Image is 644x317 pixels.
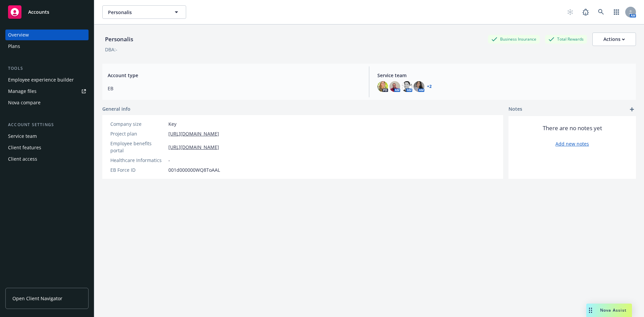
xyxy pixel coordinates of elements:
[5,121,89,128] div: Account settings
[555,140,589,147] a: Add new notes
[545,35,587,43] div: Total Rewards
[5,3,89,21] a: Accounts
[5,65,89,72] div: Tools
[592,33,636,46] button: Actions
[8,154,37,164] div: Client access
[102,35,136,44] div: Personalis
[543,124,602,132] span: There are no notes yet
[5,74,89,85] a: Employee experience builder
[168,130,219,137] a: [URL][DOMAIN_NAME]
[110,120,166,127] div: Company size
[610,5,623,19] a: Switch app
[586,304,595,317] div: Drag to move
[377,81,388,92] img: photo
[8,86,37,97] div: Manage files
[8,142,41,153] div: Client features
[5,86,89,97] a: Manage files
[8,30,29,40] div: Overview
[5,142,89,153] a: Client features
[108,72,361,79] span: Account type
[594,5,608,19] a: Search
[5,97,89,108] a: Nova compare
[8,74,74,85] div: Employee experience builder
[102,5,186,19] button: Personalis
[579,5,592,19] a: Report a Bug
[377,72,631,79] span: Service team
[102,105,130,112] span: General info
[586,304,632,317] button: Nova Assist
[110,140,166,154] div: Employee benefits portal
[105,46,117,53] div: DBA: -
[110,166,166,173] div: EB Force ID
[8,41,20,52] div: Plans
[563,5,577,19] a: Start snowing
[600,307,627,313] span: Nova Assist
[414,81,424,92] img: photo
[389,81,400,92] img: photo
[8,131,37,142] div: Service team
[603,33,625,46] div: Actions
[168,144,219,151] a: [URL][DOMAIN_NAME]
[168,120,176,127] span: Key
[168,166,220,173] span: 001d000000WQ8ToAAL
[488,35,540,43] div: Business Insurance
[12,295,62,302] span: Open Client Navigator
[108,9,166,16] span: Personalis
[168,157,170,164] span: -
[110,130,166,137] div: Project plan
[5,154,89,164] a: Client access
[401,81,412,92] img: photo
[427,85,432,89] a: +2
[28,9,49,15] span: Accounts
[110,157,166,164] div: Healthcare Informatics
[508,105,522,113] span: Notes
[5,41,89,52] a: Plans
[8,97,41,108] div: Nova compare
[5,30,89,40] a: Overview
[108,85,361,92] span: EB
[5,131,89,142] a: Service team
[628,105,636,113] a: add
